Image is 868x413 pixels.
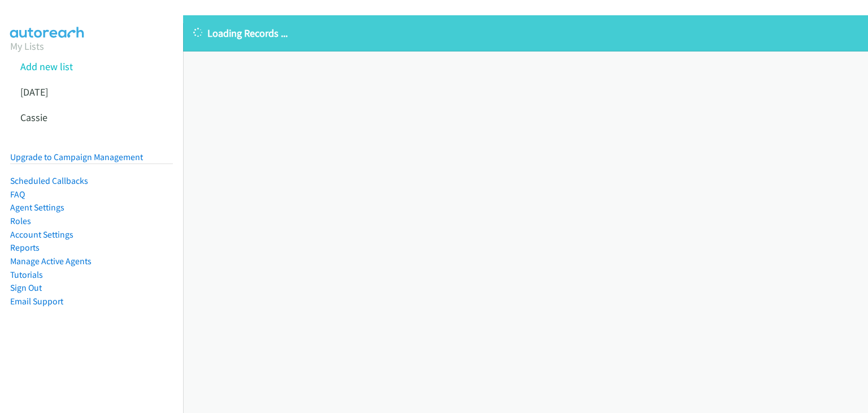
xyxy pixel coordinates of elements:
a: Cassie [20,111,47,124]
a: Roles [10,216,31,226]
a: Manage Active Agents [10,256,92,266]
a: Email Support [10,296,63,307]
a: Tutorials [10,269,43,280]
a: Agent Settings [10,202,64,213]
a: Account Settings [10,229,73,240]
a: Sign Out [10,282,42,293]
a: My Lists [10,40,44,53]
a: Reports [10,242,40,253]
a: Add new list [20,60,73,73]
a: FAQ [10,189,25,200]
a: [DATE] [20,85,48,98]
a: Scheduled Callbacks [10,175,88,186]
a: Upgrade to Campaign Management [10,152,143,162]
p: Loading Records ... [193,25,858,41]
